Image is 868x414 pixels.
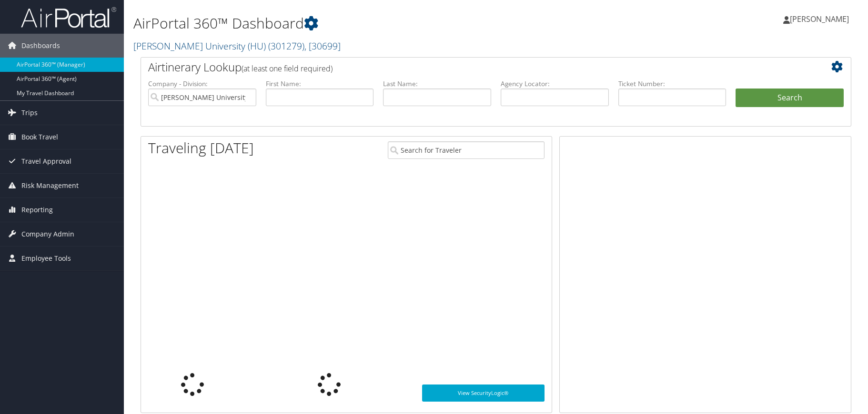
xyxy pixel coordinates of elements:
span: Trips [21,101,38,125]
span: (at least one field required) [242,63,333,74]
span: Employee Tools [21,246,71,270]
span: Book Travel [21,125,58,149]
span: Risk Management [21,174,79,197]
span: ( 301279 ) [268,39,304,52]
a: [PERSON_NAME] University (HU) [133,39,341,52]
span: Reporting [21,198,53,222]
label: Ticket Number: [618,79,727,89]
h1: Traveling [DATE] [148,138,254,158]
span: Travel Approval [21,149,71,173]
label: Company - Division: [148,79,256,89]
a: View SecurityLogic® [422,384,545,402]
label: Last Name: [383,79,491,89]
label: First Name: [266,79,374,89]
h2: Airtinerary Lookup [148,59,785,75]
button: Search [736,89,844,108]
span: Dashboards [21,34,60,58]
label: Agency Locator: [501,79,609,89]
input: Search for Traveler [388,141,545,159]
span: Company Admin [21,222,74,246]
h1: AirPortal 360™ Dashboard [133,13,617,33]
span: [PERSON_NAME] [790,14,849,24]
a: [PERSON_NAME] [783,5,858,33]
img: airportal-logo.png [21,6,116,29]
span: , [ 30699 ] [304,39,341,52]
